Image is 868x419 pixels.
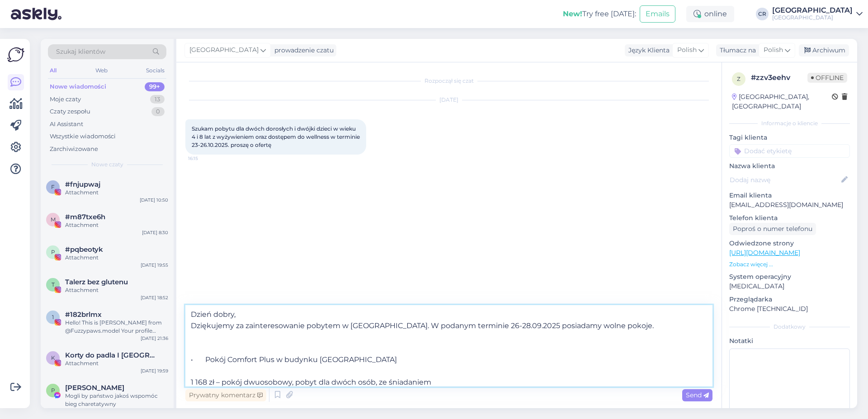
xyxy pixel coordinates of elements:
[729,304,850,314] p: Chrome [TECHNICAL_ID]
[729,144,850,158] input: Dodać etykietę
[185,389,266,401] div: Prywatny komentarz
[65,245,103,254] span: #pqbeotyk
[729,161,850,171] p: Nazwa klienta
[625,46,670,55] div: Język Klienta
[51,354,55,361] span: K
[563,9,636,19] div: Try free [DATE]:
[729,323,850,331] div: Dodatkowy
[65,254,168,262] div: Attachment
[730,175,840,185] input: Dodaj nazwę
[50,145,98,154] div: Zarchiwizowane
[150,95,165,104] div: 13
[772,7,863,21] a: [GEOGRAPHIC_DATA][GEOGRAPHIC_DATA]
[185,96,712,104] div: [DATE]
[7,46,24,63] img: Askly Logo
[52,314,54,320] span: 1
[50,95,81,104] div: Moje czaty
[151,107,165,116] div: 0
[729,260,850,268] p: Zobacz więcej ...
[772,14,853,21] div: [GEOGRAPHIC_DATA]
[65,213,105,221] span: #m87txe6h
[65,319,168,335] div: Hello! This is [PERSON_NAME] from @Fuzzypaws.model Your profile caught our eye We are a world Fam...
[188,155,222,162] span: 16:15
[50,82,106,91] div: Nowe wiadomości
[145,82,165,91] div: 99+
[729,282,850,291] p: [MEDICAL_DATA]
[56,47,105,56] span: Szukaj klientów
[751,72,807,83] div: # zzv3eehv
[716,46,756,55] div: Tłumacz na
[772,7,853,14] div: [GEOGRAPHIC_DATA]
[729,200,850,210] p: [EMAIL_ADDRESS][DOMAIN_NAME]
[50,120,83,129] div: AI Assistant
[65,351,159,359] span: Korty do padla I Szczecin
[729,295,850,304] p: Przeglądarka
[686,6,734,22] div: online
[799,44,849,56] div: Archiwum
[141,294,168,301] div: [DATE] 18:52
[737,75,741,82] span: z
[729,133,850,142] p: Tagi klienta
[764,45,783,55] span: Polish
[51,184,55,190] span: f
[141,335,168,342] div: [DATE] 21:36
[563,9,582,18] b: New!
[65,392,168,408] div: Mogli by państwo jakoś wspomóc bieg charetatywny
[729,213,850,223] p: Telefon klienta
[65,384,124,392] span: Paweł Tcho
[185,77,712,85] div: Rozpoczął się czat
[65,286,168,294] div: Attachment
[51,387,55,394] span: P
[807,73,847,83] span: Offline
[65,278,128,286] span: Talerz bez glutenu
[640,5,675,23] button: Emails
[141,262,168,268] div: [DATE] 19:55
[729,272,850,282] p: System operacyjny
[756,8,769,20] div: CR
[48,65,58,76] div: All
[729,223,816,235] div: Poproś o numer telefonu
[686,391,709,399] span: Send
[732,92,832,111] div: [GEOGRAPHIC_DATA], [GEOGRAPHIC_DATA]
[65,221,168,229] div: Attachment
[185,305,712,386] textarea: Dzień dobry, Dziękujemy za zainteresowanie pobytem w [GEOGRAPHIC_DATA]. W podanym terminie 26-28....
[94,65,109,76] div: Web
[729,336,850,346] p: Notatki
[65,188,168,197] div: Attachment
[729,119,850,127] div: Informacje o kliencie
[271,46,334,55] div: prowadzenie czatu
[192,125,361,148] span: Szukam pobytu dla dwóch dorosłych i dwójki dzieci w wieku 4 i 8 lat z wyżywieniem oraz dostępem d...
[52,281,55,288] span: T
[142,229,168,236] div: [DATE] 8:30
[51,249,55,255] span: p
[677,45,697,55] span: Polish
[50,132,116,141] div: Wszystkie wiadomości
[729,249,800,257] a: [URL][DOMAIN_NAME]
[91,160,123,169] span: Nowe czaty
[65,359,168,367] div: Attachment
[51,216,56,223] span: m
[729,191,850,200] p: Email klienta
[189,45,259,55] span: [GEOGRAPHIC_DATA]
[65,311,102,319] span: #182brlmx
[65,180,100,188] span: #fnjupwaj
[144,65,166,76] div: Socials
[729,239,850,248] p: Odwiedzone strony
[141,367,168,374] div: [DATE] 19:59
[140,197,168,203] div: [DATE] 10:50
[50,107,90,116] div: Czaty zespołu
